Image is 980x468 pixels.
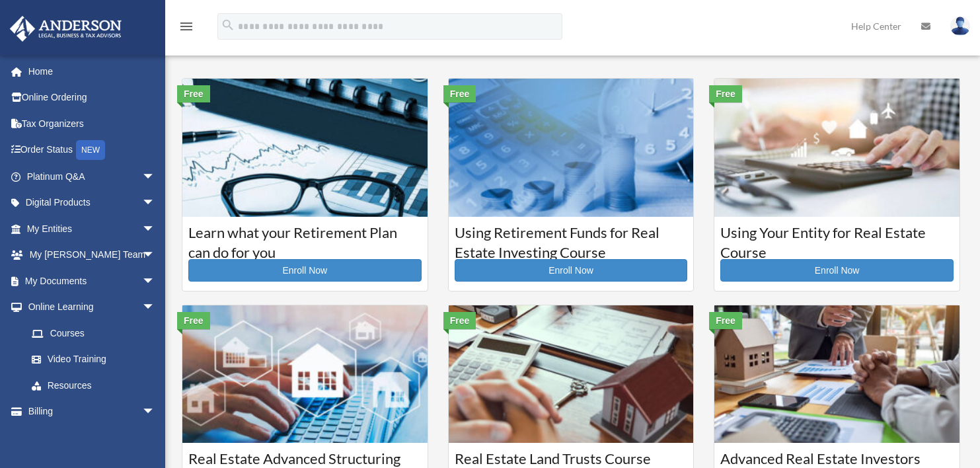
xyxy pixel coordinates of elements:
div: Free [709,85,742,102]
h3: Using Your Entity for Real Estate Course [720,223,954,256]
a: Tax Organizers [9,110,175,137]
div: Free [177,312,210,329]
i: search [221,18,235,32]
a: My Entitiesarrow_drop_down [9,215,175,242]
a: Digital Productsarrow_drop_down [9,190,175,216]
a: Resources [19,372,175,399]
a: My [PERSON_NAME] Teamarrow_drop_down [9,242,175,268]
span: arrow_drop_down [142,190,169,217]
span: arrow_drop_down [142,163,169,190]
div: Free [443,85,476,102]
div: NEW [76,140,105,160]
h3: Using Retirement Funds for Real Estate Investing Course [455,223,688,256]
span: arrow_drop_down [142,215,169,243]
span: arrow_drop_down [142,268,169,295]
a: Enroll Now [188,259,422,282]
a: My Documentsarrow_drop_down [9,268,175,294]
span: arrow_drop_down [142,294,169,321]
div: Free [177,85,210,102]
h3: Learn what your Retirement Plan can do for you [188,223,422,256]
a: Enroll Now [455,259,688,282]
span: arrow_drop_down [142,399,169,426]
a: Online Learningarrow_drop_down [9,294,175,321]
a: Video Training [19,346,175,373]
a: Courses [19,320,169,346]
img: Anderson Advisors Platinum Portal [6,16,126,42]
img: User Pic [950,17,970,36]
a: Platinum Q&Aarrow_drop_down [9,163,175,190]
span: arrow_drop_down [142,242,169,269]
a: menu [178,23,194,34]
a: Home [9,58,175,85]
i: menu [178,19,194,34]
div: Free [709,312,742,329]
a: Online Ordering [9,85,175,111]
a: Enroll Now [720,259,954,282]
a: Billingarrow_drop_down [9,399,175,425]
div: Free [443,312,476,329]
a: Order StatusNEW [9,137,175,164]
